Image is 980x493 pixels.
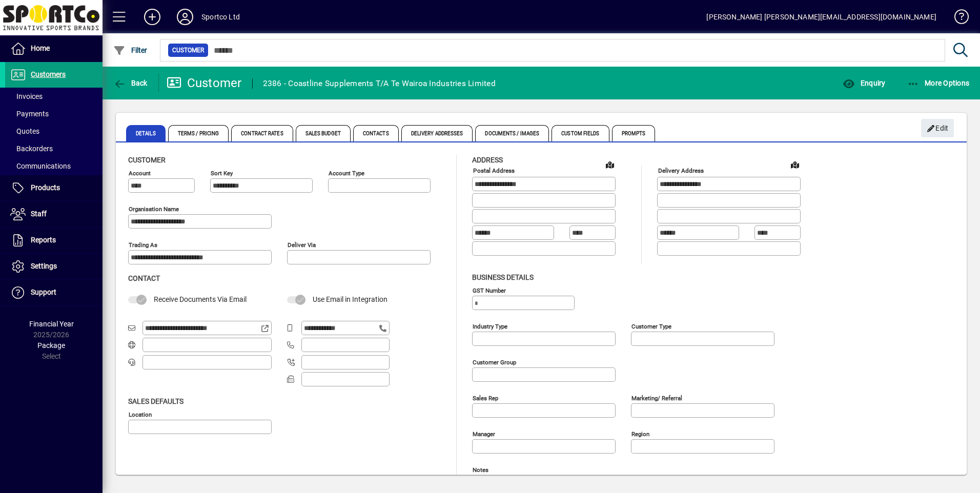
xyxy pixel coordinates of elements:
mat-label: Account [129,170,151,177]
a: View on map [787,156,803,173]
app-page-header-button: Back [103,74,159,92]
mat-label: Deliver via [288,241,316,249]
mat-label: Notes [473,466,488,473]
span: Custom Fields [552,125,609,141]
span: Settings [31,262,57,270]
mat-label: Location [129,410,152,418]
a: Reports [5,228,103,253]
span: Backorders [10,145,53,153]
span: Reports [31,236,56,244]
a: Knowledge Base [947,2,967,35]
a: Backorders [5,140,103,157]
span: Sales defaults [128,397,183,405]
span: Prompts [612,125,656,141]
span: Edit [927,120,949,137]
mat-label: Organisation name [129,206,179,213]
span: Invoices [10,92,43,100]
a: Products [5,175,103,201]
span: Customer [128,156,166,164]
button: Filter [111,41,150,59]
span: Customers [31,70,66,78]
a: Communications [5,157,103,175]
a: Support [5,280,103,305]
mat-label: Industry type [473,322,507,330]
span: Quotes [10,127,39,135]
span: Home [31,44,50,52]
span: Financial Year [29,320,74,328]
span: Contract Rates [231,125,293,141]
span: Contact [128,274,160,282]
span: Enquiry [843,79,885,87]
mat-label: GST Number [473,286,506,294]
span: Filter [113,46,148,54]
span: Delivery Addresses [401,125,473,141]
a: Home [5,36,103,61]
div: [PERSON_NAME] [PERSON_NAME][EMAIL_ADDRESS][DOMAIN_NAME] [706,9,936,25]
span: Use Email in Integration [313,295,387,303]
button: Enquiry [840,74,888,92]
mat-label: Trading as [129,241,157,249]
button: Back [111,74,150,92]
span: Package [37,341,65,350]
button: Edit [921,119,954,137]
mat-label: Manager [473,430,495,437]
button: Profile [169,8,201,26]
span: Products [31,183,60,192]
a: Staff [5,201,103,227]
span: Staff [31,210,47,218]
span: Receive Documents Via Email [154,295,247,303]
a: Invoices [5,88,103,105]
span: Payments [10,110,49,118]
span: Customer [172,45,204,55]
mat-label: Customer type [631,322,671,330]
div: Sportco Ltd [201,9,240,25]
a: Settings [5,254,103,279]
span: Address [472,156,503,164]
div: Customer [167,75,242,91]
span: Support [31,288,56,296]
span: Terms / Pricing [168,125,229,141]
span: Details [126,125,166,141]
span: Back [113,79,148,87]
mat-label: Account Type [329,170,364,177]
mat-label: Customer group [473,358,516,365]
button: Add [136,8,169,26]
span: Business details [472,273,534,281]
mat-label: Region [631,430,649,437]
span: More Options [907,79,970,87]
a: Payments [5,105,103,122]
mat-label: Marketing/ Referral [631,394,682,401]
mat-label: Sort key [211,170,233,177]
a: Quotes [5,122,103,140]
span: Contacts [353,125,399,141]
mat-label: Sales rep [473,394,498,401]
a: View on map [602,156,618,173]
span: Sales Budget [296,125,351,141]
div: 2386 - Coastline Supplements T/A Te Wairoa Industries Limited [263,75,496,92]
span: Communications [10,162,71,170]
button: More Options [905,74,972,92]
span: Documents / Images [475,125,549,141]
